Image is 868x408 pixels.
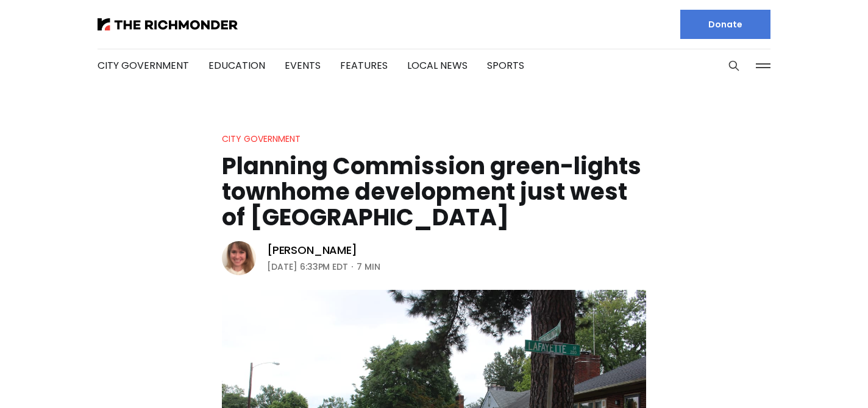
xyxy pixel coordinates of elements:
a: Features [340,58,388,72]
a: City Government [222,133,301,145]
img: The Richmonder [98,18,238,30]
a: City Government [98,58,189,72]
a: [PERSON_NAME] [267,243,357,258]
a: Education [208,58,265,72]
a: Donate [680,10,770,39]
a: Local News [407,58,468,72]
a: Sports [487,58,524,72]
a: Events [285,58,321,72]
span: 7 min [357,259,380,274]
img: Sarah Vogelsong [222,241,256,275]
button: Search this site [725,57,743,75]
h1: Planning Commission green-lights townhome development just west of [GEOGRAPHIC_DATA] [222,153,646,230]
time: [DATE] 6:33PM EDT [267,259,348,274]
